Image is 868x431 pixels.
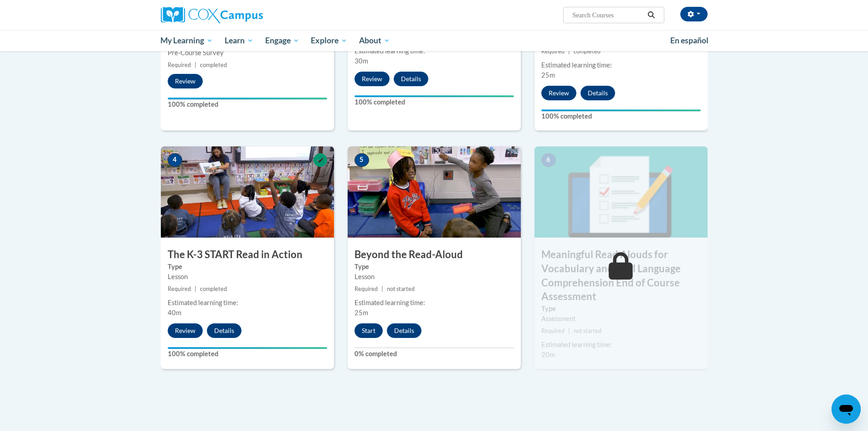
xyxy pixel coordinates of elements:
[200,286,227,292] span: completed
[168,99,327,109] label: 100% completed
[155,30,219,51] a: My Learning
[168,74,203,88] button: Review
[168,323,203,338] button: Review
[305,30,353,51] a: Explore
[168,272,327,282] div: Lesson
[225,35,253,46] span: Learn
[580,86,615,100] button: Details
[168,262,327,272] label: Type
[354,262,514,272] label: Type
[161,248,334,262] h3: The K-3 START Read in Action
[574,327,601,334] span: not started
[168,309,181,317] span: 40m
[354,95,514,97] div: Your progress
[354,97,514,107] label: 100% completed
[541,60,701,70] div: Estimated learning time:
[348,248,521,262] h3: Beyond the Read-Aloud
[541,111,701,121] label: 100% completed
[534,248,708,304] h3: Meaningful Read Alouds for Vocabulary and Oral Language Comprehension End of Course Assessment
[387,286,415,292] span: not started
[387,323,421,338] button: Details
[168,347,327,349] div: Your progress
[353,30,396,51] a: About
[354,323,383,338] button: Start
[195,286,196,292] span: |
[168,98,327,99] div: Your progress
[161,7,334,23] a: Cox Campus
[541,327,565,334] span: Required
[541,48,565,55] span: Required
[168,349,327,359] label: 100% completed
[394,72,428,86] button: Details
[571,10,644,21] input: Search Courses
[354,349,514,359] label: 0% completed
[381,286,383,292] span: |
[195,62,196,68] span: |
[161,146,334,238] img: Course Image
[354,286,378,292] span: Required
[568,327,570,334] span: |
[541,314,701,324] div: Assessment
[644,10,658,21] button: Search
[541,340,701,350] div: Estimated learning time:
[354,72,390,86] button: Review
[160,35,213,46] span: My Learning
[168,62,191,68] span: Required
[541,86,576,100] button: Review
[541,109,701,111] div: Your progress
[574,48,601,55] span: completed
[568,48,570,55] span: |
[311,35,347,46] span: Explore
[348,146,521,238] img: Course Image
[168,48,327,58] div: Pre-Course Survey
[541,351,555,358] span: 20m
[147,30,721,51] div: Main menu
[541,304,701,314] label: Type
[354,57,368,65] span: 30m
[219,30,259,51] a: Learn
[265,35,299,46] span: Engage
[354,309,368,317] span: 25m
[259,30,305,51] a: Engage
[200,62,227,68] span: completed
[207,323,241,338] button: Details
[161,7,263,23] img: Cox Campus
[534,146,708,238] img: Course Image
[168,286,191,292] span: Required
[168,298,327,308] div: Estimated learning time:
[359,35,390,46] span: About
[541,153,556,167] span: 6
[832,395,861,424] iframe: Button to launch messaging window
[354,272,514,282] div: Lesson
[541,71,555,79] span: 25m
[680,7,708,21] button: Account Settings
[354,298,514,308] div: Estimated learning time:
[168,153,182,167] span: 4
[354,153,369,167] span: 5
[664,31,714,50] a: En español
[670,36,709,45] span: En español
